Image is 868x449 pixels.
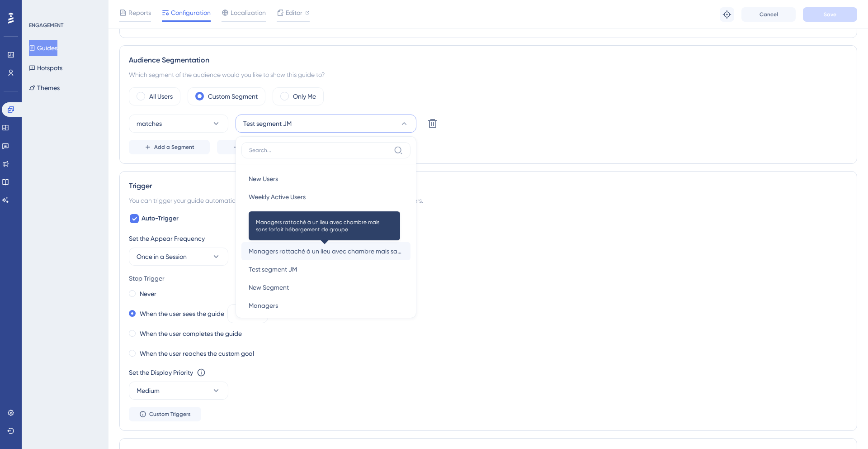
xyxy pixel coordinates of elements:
span: New Users [249,173,278,184]
div: Which segment of the audience would you like to show this guide to? [129,69,848,80]
span: Managers rattaché à un lieu avec chambre mais sans forfait hébergement de groupe [256,219,393,233]
div: Stop Trigger [129,273,848,284]
button: Inactive Users [241,224,410,242]
span: Test segment JM [249,264,297,275]
button: Custom Triggers [129,407,201,421]
span: Weekly Active Users [249,191,306,202]
label: Only Me [293,91,316,102]
button: Save [803,7,857,22]
span: Editor [286,7,302,18]
span: Save [824,11,836,18]
span: Monthly Active Users [249,210,307,220]
span: Managers [249,300,278,311]
input: Search... [249,147,390,154]
label: When the user completes the guide [140,328,242,339]
span: Test segment JM [243,118,292,129]
button: Themes [29,80,60,96]
button: Monthly Active Users [241,206,410,224]
button: matches [129,115,228,133]
span: Managers rattaché à un lieu avec chambre mais sans forfait hébergement de groupe [249,246,403,257]
button: Weekly Active Users [241,188,410,206]
label: When the user reaches the custom goal [140,348,254,359]
button: Test segment JM [236,115,416,133]
div: Set the Appear Frequency [129,233,848,244]
span: Add a Segment [154,143,194,151]
button: Once in a Session [129,248,228,266]
button: New Segment [241,278,410,296]
div: You can trigger your guide automatically when the target URL is visited, and/or use the custom tr... [129,195,848,206]
div: Trigger [129,181,848,191]
button: Create a Segment [217,140,305,154]
label: All Users [149,91,173,102]
button: New Users [241,170,410,188]
span: New Segment [249,282,289,293]
button: Cancel [741,7,796,22]
button: Managers [241,296,410,315]
button: Add a Segment [129,140,210,154]
span: Localization [231,7,266,18]
div: Audience Segmentation [129,55,848,66]
button: Hotspots [29,60,62,76]
span: Configuration [171,7,211,18]
span: Reports [128,7,151,18]
button: Managers rattaché à un lieu avec chambre mais sans forfait hébergement de groupeManagers rattaché... [241,242,410,260]
span: Medium [137,385,160,396]
span: Custom Triggers [149,411,191,418]
div: Set the Display Priority [129,367,193,378]
span: matches [137,118,162,129]
span: Once in a Session [137,251,187,262]
button: Medium [129,382,228,400]
span: Cancel [759,11,778,18]
span: Auto-Trigger [142,213,179,224]
label: When the user sees the guide [140,308,224,319]
div: ENGAGEMENT [29,22,63,29]
label: Custom Segment [208,91,258,102]
button: Guides [29,40,57,56]
label: Never [140,288,156,299]
button: Test segment JM [241,260,410,278]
